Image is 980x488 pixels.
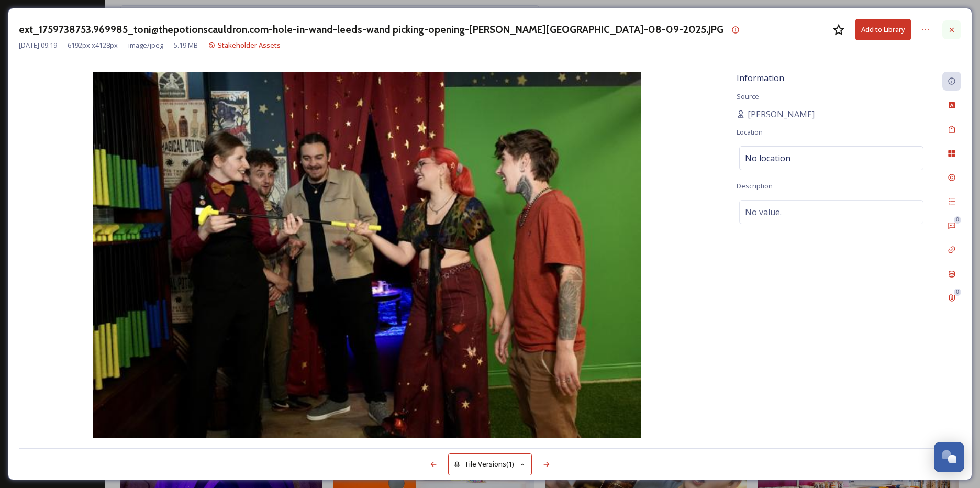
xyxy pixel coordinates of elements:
[218,40,281,50] span: Stakeholder Assets
[954,216,961,224] div: 0
[448,453,532,475] button: File Versions(1)
[19,72,715,438] img: 706a69ff-0f6e-4262-a3f3-d43d5582de3c.jpg
[745,152,790,164] span: No location
[737,181,773,191] span: Description
[737,72,784,84] span: Information
[954,289,961,296] div: 0
[748,108,815,120] span: [PERSON_NAME]
[174,40,198,50] span: 5.19 MB
[855,19,911,40] button: Add to Library
[737,92,759,101] span: Source
[745,206,782,218] span: No value.
[19,40,57,50] span: [DATE] 09:19
[19,22,723,37] h3: ext_1759738753.969985_toni@thepotionscauldron.com-hole-in-wand-leeds-wand picking-opening-[PERSON...
[128,40,163,50] span: image/jpeg
[68,40,118,50] span: 6192 px x 4128 px
[737,127,763,137] span: Location
[934,442,964,472] button: Open Chat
